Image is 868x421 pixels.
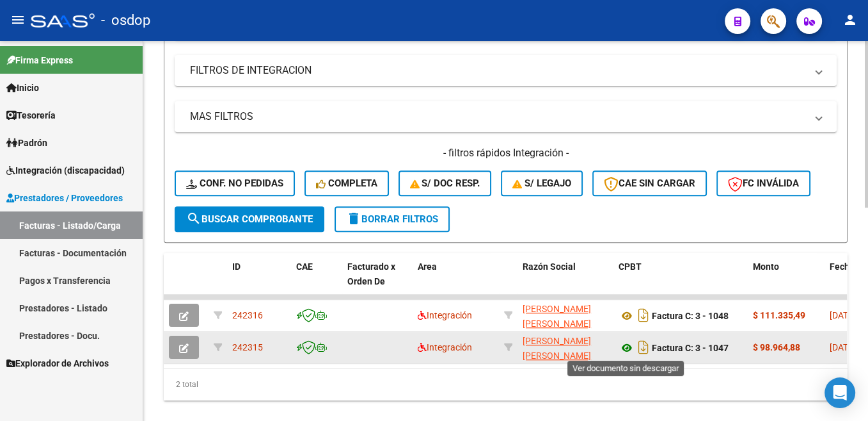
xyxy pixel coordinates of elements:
span: ID [232,261,241,272]
span: Prestadores / Proveedores [6,191,123,205]
mat-panel-title: FILTROS DE INTEGRACION [190,63,806,78]
button: Buscar Comprobante [175,206,324,232]
span: 242315 [232,342,263,352]
span: - osdop [101,6,150,35]
span: FC Inválida [728,177,799,189]
span: Integración [418,342,472,352]
span: Firma Express [6,53,73,67]
mat-icon: delete [346,211,361,226]
span: Explorador de Archivos [6,356,109,370]
datatable-header-cell: CPBT [613,253,748,310]
span: [PERSON_NAME] [PERSON_NAME] [523,336,591,361]
span: Facturado x Orden De [347,261,395,286]
div: 2 total [164,368,848,400]
button: Completa [304,170,389,196]
span: Borrar Filtros [346,213,438,225]
button: Borrar Filtros [335,206,450,232]
span: Completa [316,177,377,189]
span: [PERSON_NAME] [PERSON_NAME] [523,304,591,329]
datatable-header-cell: Area [413,253,499,310]
strong: $ 111.335,49 [753,310,805,320]
strong: Factura C: 3 - 1047 [652,343,729,353]
span: Area [418,261,437,272]
span: 242316 [232,310,263,320]
span: Buscar Comprobante [186,213,313,225]
button: S/ Doc Resp. [398,170,492,196]
span: Padrón [6,136,47,150]
span: S/ legajo [512,177,571,189]
strong: Factura C: 3 - 1048 [652,311,729,321]
button: FC Inválida [716,170,810,196]
h4: - filtros rápidos Integración - [175,146,837,160]
span: [DATE] [830,310,856,320]
span: Razón Social [523,261,576,272]
mat-icon: search [186,211,201,226]
button: CAE SIN CARGAR [592,170,707,196]
mat-icon: menu [10,12,26,28]
span: CAE SIN CARGAR [604,177,695,189]
datatable-header-cell: Razón Social [517,253,613,310]
span: Integración (discapacidad) [6,163,125,177]
button: Conf. no pedidas [175,170,295,196]
span: CAE [296,261,313,272]
mat-icon: person [842,12,858,28]
div: Open Intercom Messenger [825,377,855,408]
div: 27325005101 [523,302,608,329]
span: Conf. no pedidas [186,177,283,189]
span: Inicio [6,81,39,95]
span: S/ Doc Resp. [410,177,480,189]
div: 27325005101 [523,334,608,361]
span: [DATE] [830,342,856,352]
mat-expansion-panel-header: FILTROS DE INTEGRACION [175,55,837,86]
span: Tesorería [6,108,56,122]
mat-expansion-panel-header: MAS FILTROS [175,101,837,132]
i: Descargar documento [635,305,652,326]
strong: $ 98.964,88 [753,342,800,352]
span: CPBT [619,261,642,272]
mat-panel-title: MAS FILTROS [190,110,806,124]
datatable-header-cell: ID [227,253,291,310]
span: Integración [418,310,472,320]
datatable-header-cell: CAE [291,253,342,310]
datatable-header-cell: Facturado x Orden De [342,253,413,310]
span: Monto [753,261,779,272]
button: S/ legajo [501,170,583,196]
datatable-header-cell: Monto [748,253,825,310]
i: Descargar documento [635,337,652,358]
